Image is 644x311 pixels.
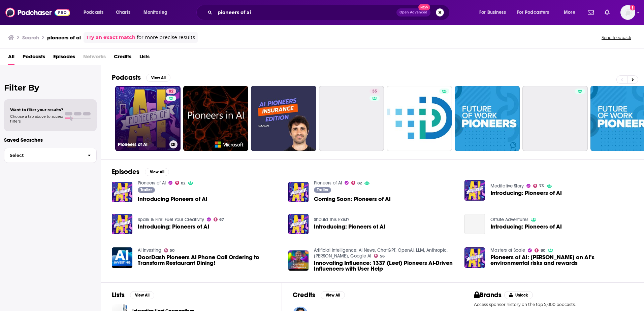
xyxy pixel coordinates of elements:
[535,248,545,252] a: 80
[396,8,430,16] button: Open AdvancedNew
[288,214,309,234] img: Introducing: Pioneers of AI
[86,34,135,41] a: Try an exact match
[112,291,154,299] a: ListsView All
[288,182,309,202] img: Coming Soon: Pioneers of AI
[164,248,175,252] a: 50
[138,254,280,266] a: DoorDash Pioneers AI Phone Call Ordering to Transform Restaurant Dining!
[5,6,70,19] img: Podchaser - Follow, Share and Rate Podcasts
[314,260,456,272] a: Innovating Influence: 1337 (Leet) Pioneers AI-Driven Influencers with User Help
[490,247,525,253] a: Masters of Scale
[418,4,430,10] span: New
[559,7,584,18] button: open menu
[138,217,204,222] a: Spark & Fire: Fuel Your Creativity
[464,214,485,234] a: Introducing: Pioneers of AI
[620,5,635,20] span: Logged in as WE_Broadcast
[517,8,549,17] span: For Podcasters
[112,168,139,176] h2: Episodes
[490,183,524,189] a: Meditative Story
[600,35,633,40] button: Send feedback
[380,255,385,258] span: 56
[181,182,185,185] span: 82
[314,217,349,222] a: Should This Exist?
[118,142,167,147] h3: Pioneers of AI
[479,8,506,17] span: For Business
[374,254,385,258] a: 56
[139,51,150,65] span: Lists
[585,7,597,18] a: Show notifications dropdown
[620,5,635,20] img: User Profile
[8,51,14,65] a: All
[130,291,154,299] button: View All
[138,196,207,202] a: Introducing Pioneers of AI
[112,214,132,234] img: Introducing: Pioneers of AI
[504,291,533,299] button: Unlock
[215,7,396,18] input: Search podcasts, credits, & more...
[372,88,377,95] span: 35
[317,188,328,192] span: Trailer
[464,180,485,201] img: Introducing: Pioneers of AI
[115,86,181,151] a: 82Pioneers of AI
[138,224,209,230] a: Introducing: Pioneers of AI
[112,73,141,82] h2: Podcasts
[47,34,81,41] h3: pioneers of ai
[475,7,514,18] button: open menu
[490,254,633,266] a: Pioneers of AI: Reid Hoffman on AI’s environmental risks and rewards
[288,250,309,271] img: Innovating Influence: 1337 (Leet) Pioneers AI-Driven Influencers with User Help
[533,184,544,188] a: 73
[357,182,362,185] span: 82
[111,7,134,18] a: Charts
[146,74,170,82] button: View All
[474,291,502,299] h2: Brands
[112,247,132,268] a: DoorDash Pioneers AI Phone Call Ordering to Transform Restaurant Dining!
[490,190,562,196] a: Introducing: Pioneers of AI
[83,51,106,65] span: Networks
[293,291,345,299] a: CreditsView All
[490,254,633,266] span: Pioneers of AI: [PERSON_NAME] on AI’s environmental risks and rewards
[112,291,125,299] h2: Lists
[620,5,635,20] button: Show profile menu
[219,218,224,221] span: 67
[314,247,448,259] a: Artificial Intelligence: AI News, ChatGPT, OpenAI, LLM, Anthropic, Claude, Google AI
[79,7,112,18] button: open menu
[214,217,224,221] a: 67
[166,89,176,94] a: 82
[602,7,612,18] a: Show notifications dropdown
[22,34,39,41] h3: Search
[138,247,161,253] a: AI Investing
[490,217,528,222] a: Offsite Adventures
[399,11,427,14] span: Open Advanced
[539,184,544,187] span: 73
[474,302,633,307] p: Access sponsor history on the top 5,000 podcasts.
[293,291,315,299] h2: Credits
[145,168,169,176] button: View All
[143,8,167,17] span: Monitoring
[314,196,391,202] a: Coming Soon: Pioneers of AI
[541,249,545,252] span: 80
[139,7,176,18] button: open menu
[10,114,63,124] span: Choose a tab above to access filters.
[321,291,345,299] button: View All
[351,181,362,185] a: 82
[114,51,131,65] a: Credits
[314,224,385,230] a: Introducing: Pioneers of AI
[112,73,170,82] a: PodcastsView All
[84,8,103,17] span: Podcasts
[112,182,132,202] a: Introducing Pioneers of AI
[23,51,45,65] a: Podcasts
[464,247,485,268] img: Pioneers of AI: Reid Hoffman on AI’s environmental risks and rewards
[4,153,82,158] span: Select
[564,8,575,17] span: More
[53,51,75,65] a: Episodes
[4,137,97,143] p: Saved Searches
